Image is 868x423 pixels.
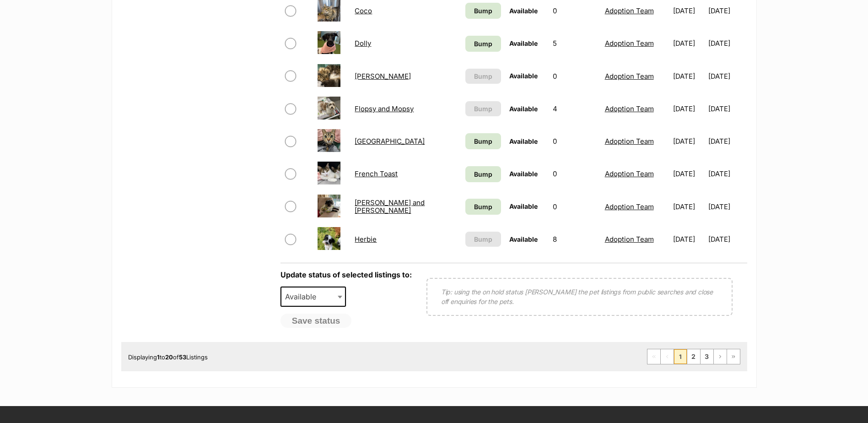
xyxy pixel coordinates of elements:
[128,353,208,361] span: Displaying to of Listings
[549,93,600,125] td: 4
[669,223,707,255] td: [DATE]
[605,202,654,211] a: Adoption Team
[647,349,740,364] nav: Pagination
[605,235,654,244] a: Adoption Team
[647,349,660,364] span: First page
[465,232,501,247] button: Bump
[708,191,746,222] td: [DATE]
[441,287,718,306] p: Tip: using the on hold status [PERSON_NAME] the pet listings from public searches and close off e...
[355,137,425,146] a: [GEOGRAPHIC_DATA]
[605,137,654,146] a: Adoption Team
[509,39,538,47] span: Available
[605,104,654,113] a: Adoption Team
[474,234,492,244] span: Bump
[509,7,538,15] span: Available
[669,27,707,59] td: [DATE]
[727,349,740,364] a: Last page
[701,349,713,364] a: Page 3
[708,27,746,59] td: [DATE]
[687,349,700,364] a: Page 2
[465,36,501,52] a: Bump
[674,349,687,364] span: Page 1
[474,104,492,114] span: Bump
[549,125,600,157] td: 0
[549,158,600,190] td: 0
[708,93,746,125] td: [DATE]
[549,27,600,59] td: 5
[669,158,707,190] td: [DATE]
[355,72,411,81] a: [PERSON_NAME]
[165,353,173,361] strong: 20
[465,101,501,116] button: Bump
[280,287,346,307] span: Available
[355,6,372,15] a: Coco
[465,199,501,215] a: Bump
[474,202,492,211] span: Bump
[355,39,371,48] a: Dolly
[280,314,352,328] button: Save status
[708,125,746,157] td: [DATE]
[355,104,414,113] a: Flopsy and Mopsy
[355,235,377,244] a: Herbie
[714,349,727,364] a: Next page
[605,169,654,178] a: Adoption Team
[474,136,492,146] span: Bump
[549,191,600,222] td: 0
[280,270,412,279] label: Update status of selected listings to:
[708,60,746,92] td: [DATE]
[474,39,492,49] span: Bump
[474,71,492,81] span: Bump
[708,223,746,255] td: [DATE]
[708,158,746,190] td: [DATE]
[605,72,654,81] a: Adoption Team
[465,69,501,84] button: Bump
[509,235,538,243] span: Available
[465,3,501,19] a: Bump
[355,169,398,178] a: French Toast
[281,290,325,303] span: Available
[509,202,538,210] span: Available
[509,137,538,145] span: Available
[509,170,538,178] span: Available
[605,6,654,15] a: Adoption Team
[669,191,707,222] td: [DATE]
[179,353,186,361] strong: 53
[669,93,707,125] td: [DATE]
[661,349,674,364] span: Previous page
[549,223,600,255] td: 8
[474,6,492,16] span: Bump
[465,166,501,182] a: Bump
[509,105,538,113] span: Available
[465,133,501,149] a: Bump
[157,353,160,361] strong: 1
[474,169,492,179] span: Bump
[605,39,654,48] a: Adoption Team
[549,60,600,92] td: 0
[669,60,707,92] td: [DATE]
[355,198,425,215] a: [PERSON_NAME] and [PERSON_NAME]
[509,72,538,80] span: Available
[669,125,707,157] td: [DATE]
